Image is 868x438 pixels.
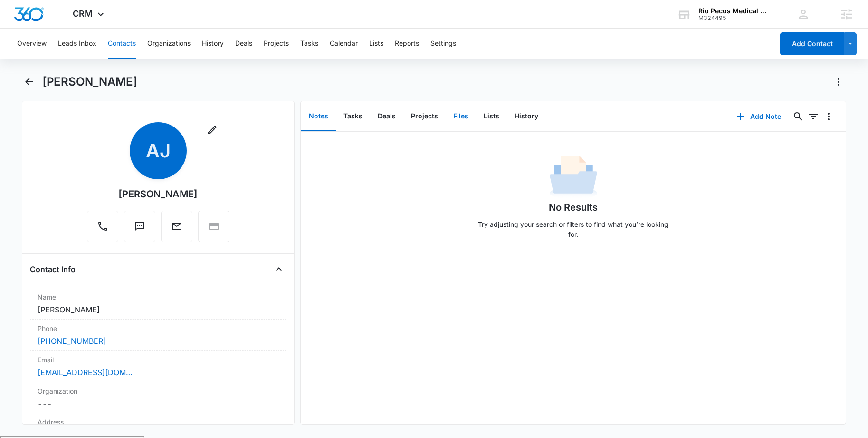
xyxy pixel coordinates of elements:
button: Back [22,74,37,89]
button: Settings [430,29,456,59]
button: Projects [403,102,446,131]
a: Call [87,225,118,234]
button: Overview [17,29,47,59]
button: Organizations [147,29,191,59]
img: tab_keywords_by_traffic_grey.svg [95,55,102,63]
button: Leads Inbox [58,29,96,59]
label: Email [38,355,279,365]
a: Text [124,225,155,234]
div: Organization--- [30,382,287,413]
img: logo_orange.svg [15,15,23,23]
button: History [507,102,546,131]
button: Lists [476,102,507,131]
h1: [PERSON_NAME] [42,75,137,89]
div: Domain: [DOMAIN_NAME] [25,25,105,32]
div: [PERSON_NAME] [118,187,198,201]
label: Name [38,292,279,302]
button: Tasks [300,29,318,59]
button: Close [271,262,286,277]
button: Overflow Menu [821,109,836,124]
button: Filters [806,109,821,124]
img: website_grey.svg [15,25,23,32]
button: History [202,29,224,59]
button: Actions [831,74,846,89]
button: Lists [369,29,383,59]
button: Files [446,102,476,131]
div: Phone[PHONE_NUMBER] [30,320,287,351]
div: account id [698,15,768,21]
button: Deals [235,29,252,59]
button: Search... [791,109,806,124]
dd: [PERSON_NAME] [38,304,279,315]
label: Organization [38,386,279,396]
div: Domain Overview [36,56,85,62]
label: Address [38,417,279,427]
a: Email [161,225,192,234]
div: account name [698,7,768,15]
img: tab_domain_overview_orange.svg [26,55,33,63]
a: [PHONE_NUMBER] [38,335,106,347]
button: Tasks [336,102,370,131]
label: Phone [38,323,279,333]
div: Email[EMAIL_ADDRESS][DOMAIN_NAME] [30,351,287,382]
div: Name[PERSON_NAME] [30,288,287,320]
button: Reports [395,29,419,59]
button: Call [87,211,118,242]
p: Try adjusting your search or filters to find what you’re looking for. [474,219,673,239]
button: Contacts [108,29,136,59]
button: Add Note [727,105,791,128]
div: Keywords by Traffic [105,56,160,62]
button: Add Contact [780,32,844,55]
button: Notes [301,102,336,131]
button: Calendar [330,29,358,59]
button: Email [161,211,192,242]
button: Projects [264,29,289,59]
img: No Data [550,153,597,200]
span: AJ [130,122,187,179]
h1: No Results [549,200,598,214]
button: Deals [370,102,403,131]
span: CRM [73,9,93,19]
h4: Contact Info [30,263,76,275]
dd: --- [38,398,279,409]
a: [EMAIL_ADDRESS][DOMAIN_NAME] [38,367,133,378]
div: v 4.0.25 [27,15,47,23]
button: Text [124,211,155,242]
